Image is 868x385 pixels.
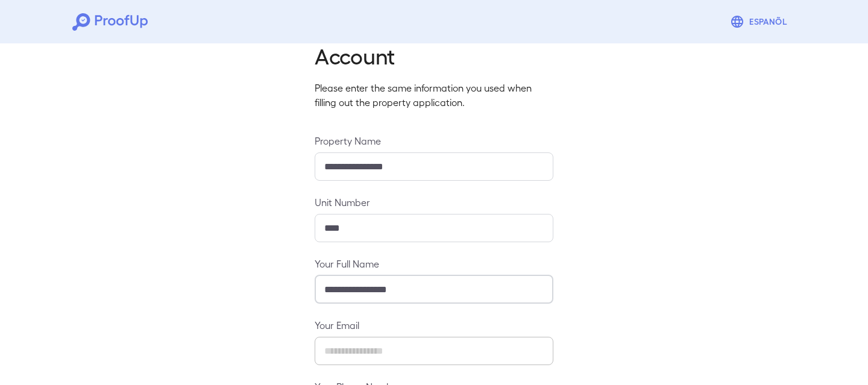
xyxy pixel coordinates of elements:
[725,10,796,34] button: Espanõl
[315,134,553,148] label: Property Name
[315,195,553,209] label: Unit Number
[315,81,553,110] p: Please enter the same information you used when filling out the property application.
[315,318,553,332] label: Your Email
[315,257,553,271] label: Your Full Name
